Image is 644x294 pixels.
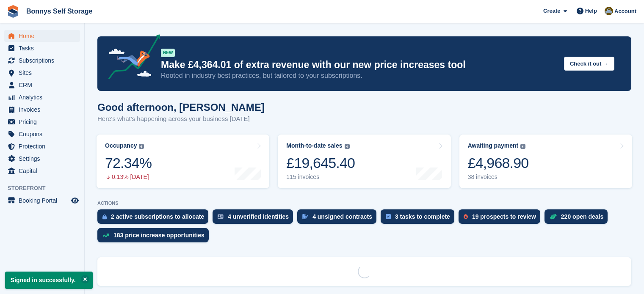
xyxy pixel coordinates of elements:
[286,142,342,149] div: Month-to-date sales
[218,214,224,219] img: verify_identity-adf6edd0f0f0b5bbfe63781bf79b02c33cf7c696d77639b501bdc392416b5a36.svg
[19,91,69,103] span: Analytics
[97,228,213,247] a: 183 price increase opportunities
[345,144,350,149] img: icon-info-grey-7440780725fd019a000dd9b08b2336e03edf1995a4989e88bcd33f0948082b44.svg
[468,173,529,181] div: 38 invoices
[228,213,289,220] div: 4 unverified identities
[4,153,80,165] a: menu
[472,213,536,220] div: 19 prospects to review
[105,142,137,149] div: Occupancy
[213,209,297,228] a: 4 unverified identities
[19,30,69,42] span: Home
[585,7,597,15] span: Help
[97,114,265,124] p: Here's what's happening across your business [DATE]
[19,79,69,91] span: CRM
[161,71,557,80] p: Rooted in industry best practices, but tailored to your subscriptions.
[468,154,529,172] div: £4,968.90
[286,173,355,181] div: 115 invoices
[5,272,93,289] p: Signed in successfully.
[550,214,557,220] img: deal-1b604bf984904fb50ccaf53a9ad4b4a5d6e5aea283cecdc64d6e3604feb123c2.svg
[101,34,160,82] img: price-adjustments-announcement-icon-8257ccfd72463d97f412b2fc003d46551f7dbcb40ab6d574587a9cd5c0d94...
[19,42,69,54] span: Tasks
[4,195,80,206] a: menu
[161,59,557,71] p: Make £4,364.01 of extra revenue with our new price increases tool
[564,57,614,71] button: Check it out →
[4,104,80,115] a: menu
[4,91,80,103] a: menu
[102,214,107,220] img: active_subscription_to_allocate_icon-d502201f5373d7db506a760aba3b589e785aa758c864c3986d89f69b8ff3...
[386,214,391,219] img: task-75834270c22a3079a89374b754ae025e5fb1db73e45f91037f5363f120a921f8.svg
[97,201,631,206] p: ACTIONS
[286,154,355,172] div: £19,645.40
[520,144,525,149] img: icon-info-grey-7440780725fd019a000dd9b08b2336e03edf1995a4989e88bcd33f0948082b44.svg
[302,214,308,219] img: contract_signature_icon-13c848040528278c33f63329250d36e43548de30e8caae1d1a13099fd9432cc5.svg
[464,214,468,219] img: prospect-51fa495bee0391a8d652442698ab0144808aea92771e9ea1ae160a38d050c398.svg
[4,42,80,54] a: menu
[19,165,69,177] span: Capital
[97,102,265,113] h1: Good afternoon, [PERSON_NAME]
[19,55,69,66] span: Subscriptions
[4,128,80,140] a: menu
[4,165,80,177] a: menu
[19,140,69,152] span: Protection
[381,209,459,228] a: 3 tasks to complete
[297,209,381,228] a: 4 unsigned contracts
[4,30,80,42] a: menu
[4,55,80,66] a: menu
[113,232,205,239] div: 183 price increase opportunities
[278,135,451,188] a: Month-to-date sales £19,645.40 115 invoices
[97,209,213,228] a: 2 active subscriptions to allocate
[97,135,269,188] a: Occupancy 72.34% 0.13% [DATE]
[19,128,69,140] span: Coupons
[459,135,632,188] a: Awaiting payment £4,968.90 38 invoices
[111,213,204,220] div: 2 active subscriptions to allocate
[468,142,519,149] div: Awaiting payment
[105,173,152,181] div: 0.13% [DATE]
[459,209,544,228] a: 19 prospects to review
[543,7,560,15] span: Create
[19,195,69,206] span: Booking Portal
[19,116,69,128] span: Pricing
[561,213,603,220] div: 220 open deals
[105,154,152,172] div: 72.34%
[161,49,175,57] div: NEW
[312,213,372,220] div: 4 unsigned contracts
[4,140,80,152] a: menu
[7,5,19,18] img: stora-icon-8386f47178a22dfd0bd8f6a31ec36ba5ce8667c1dd55bd0f319d3a0aa187defe.svg
[19,153,69,165] span: Settings
[4,79,80,91] a: menu
[8,184,84,192] span: Storefront
[544,209,612,228] a: 220 open deals
[19,67,69,79] span: Sites
[4,67,80,79] a: menu
[102,234,109,237] img: price_increase_opportunities-93ffe204e8149a01c8c9dc8f82e8f89637d9d84a8eef4429ea346261dce0b2c0.svg
[614,7,636,16] span: Account
[139,144,144,149] img: icon-info-grey-7440780725fd019a000dd9b08b2336e03edf1995a4989e88bcd33f0948082b44.svg
[23,4,96,18] a: Bonnys Self Storage
[19,104,69,115] span: Invoices
[70,195,80,206] a: Preview store
[605,7,613,15] img: James Bonny
[395,213,450,220] div: 3 tasks to complete
[4,116,80,128] a: menu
